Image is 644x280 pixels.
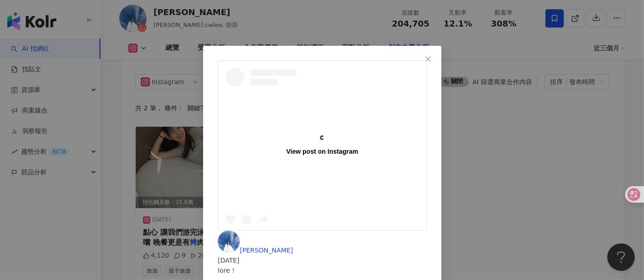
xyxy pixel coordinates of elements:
[218,231,240,253] img: KOL Avatar
[286,147,358,156] div: View post on Instagram
[218,247,293,254] a: KOL Avatar[PERSON_NAME]
[218,61,426,230] a: View post on Instagram
[424,55,432,63] span: close
[240,247,293,254] span: [PERSON_NAME]
[218,255,427,265] div: [DATE]
[419,50,437,68] button: Close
